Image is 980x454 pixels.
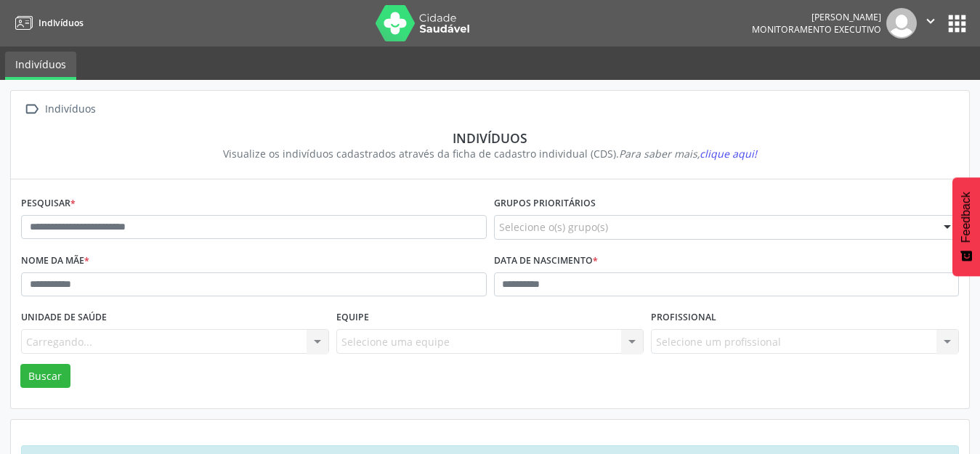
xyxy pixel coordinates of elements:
span: clique aqui! [700,147,757,161]
i:  [21,99,42,120]
button: Feedback - Mostrar pesquisa [952,177,980,276]
div: Indivíduos [31,130,949,146]
img: img [886,8,917,38]
a: Indivíduos [5,52,76,80]
a: Indivíduos [10,11,84,35]
label: Equipe [336,307,369,329]
button:  [917,8,944,38]
label: Grupos prioritários [494,192,596,215]
div: Visualize os indivíduos cadastrados através da ficha de cadastro individual (CDS). [31,146,949,161]
button: Buscar [20,364,70,389]
label: Data de nascimento [494,250,598,272]
div: [PERSON_NAME] [752,11,881,23]
span: Feedback [960,192,973,243]
span: Monitoramento Executivo [752,23,881,36]
label: Pesquisar [21,192,76,215]
span: Selecione o(s) grupo(s) [499,219,608,235]
div: Indivíduos [42,99,98,120]
label: Unidade de saúde [21,307,107,329]
button: apps [944,11,970,36]
i:  [923,13,939,29]
label: Nome da mãe [21,250,89,272]
span: Indivíduos [39,17,84,29]
label: Profissional [651,307,716,329]
i: Para saber mais, [619,147,757,161]
a:  Indivíduos [21,99,98,120]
